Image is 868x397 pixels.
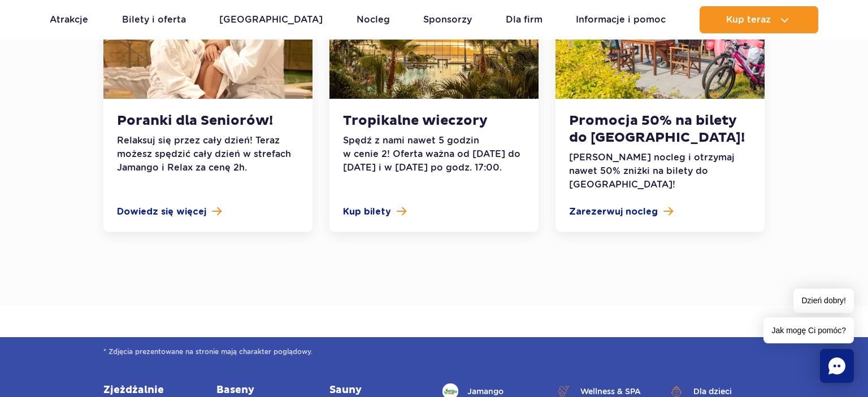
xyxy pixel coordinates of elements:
[700,6,818,33] button: Kup teraz
[343,205,525,219] a: Kup bilety
[576,6,666,33] a: Informacje i pomoc
[117,205,299,219] a: Dowiedz się więcej
[50,6,88,33] a: Atrakcje
[216,383,313,397] a: Baseny
[117,134,299,174] p: Relaksuj się przez cały dzień! Teraz możesz spędzić cały dzień w strefach Jamango i Relax za cenę...
[793,289,854,313] span: Dzień dobry!
[219,6,323,33] a: [GEOGRAPHIC_DATA]
[117,205,206,219] span: Dowiedz się więcej
[117,112,299,129] h3: Poranki dla Seniorów!
[763,317,854,343] span: Jak mogę Ci pomóc?
[820,349,854,383] div: Chat
[569,205,658,219] span: Zarezerwuj nocleg
[506,6,542,33] a: Dla firm
[423,6,472,33] a: Sponsorzy
[103,346,765,357] span: * Zdjęcia prezentowane na stronie mają charakter poglądowy.
[103,383,199,397] a: Zjeżdżalnie
[329,383,426,397] a: Sauny
[343,134,525,174] p: Spędź z nami nawet 5 godzin w cenie 2! Oferta ważna od [DATE] do [DATE] i w [DATE] po godz. 17:00.
[726,15,771,25] span: Kup teraz
[357,6,390,33] a: Nocleg
[343,205,391,219] span: Kup bilety
[569,112,751,146] h3: Promocja 50% na bilety do [GEOGRAPHIC_DATA]!
[122,6,186,33] a: Bilety i oferta
[569,151,751,191] p: [PERSON_NAME] nocleg i otrzymaj nawet 50% zniżki na bilety do [GEOGRAPHIC_DATA]!
[569,205,751,219] a: Zarezerwuj nocleg
[343,112,525,129] h3: Tropikalne wieczory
